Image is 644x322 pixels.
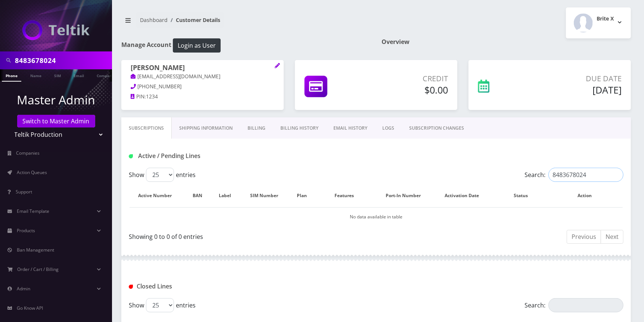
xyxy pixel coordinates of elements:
[17,227,35,234] span: Products
[22,20,90,40] img: Teltik Production
[555,185,623,206] th: Action: activate to sort column ascending
[273,117,326,139] a: Billing History
[240,117,273,139] a: Billing
[2,69,21,82] a: Phone
[369,84,448,95] h5: $0.00
[171,41,221,49] a: Login as User
[17,208,49,214] span: Email Template
[129,229,371,241] div: Showing 0 to 0 of 0 entries
[27,69,45,81] a: Name
[369,73,448,84] p: Credit
[17,305,43,311] span: Go Know API
[529,84,622,95] h5: [DATE]
[168,16,220,24] li: Customer Details
[375,117,402,139] a: LOGS
[129,298,196,312] label: Show entries
[129,168,196,182] label: Show entries
[138,83,182,90] span: [PHONE_NUMBER]
[15,53,110,67] input: Search in Company
[566,7,631,38] button: Brite X
[597,16,614,22] h2: Brite X
[93,69,118,81] a: Company
[529,73,622,84] p: Due Date
[129,285,133,289] img: Closed Lines
[402,117,472,139] a: SUBSCRIPTION CHANGES
[18,266,59,272] span: Order / Cart / Billing
[17,115,95,127] a: Switch to Master Admin
[131,64,274,73] h1: [PERSON_NAME]
[16,150,40,156] span: Companies
[172,117,240,139] a: Shipping Information
[140,16,168,23] a: Dashboard
[146,93,158,100] span: 1234
[189,185,214,206] th: BAN: activate to sort column ascending
[378,185,436,206] th: Port-In Number: activate to sort column ascending
[215,185,243,206] th: Label: activate to sort column ascending
[129,283,286,290] h1: Closed Lines
[436,185,495,206] th: Activation Date: activate to sort column ascending
[131,93,146,101] a: PIN:
[548,168,623,182] input: Search:
[525,298,623,312] label: Search:
[244,185,292,206] th: SIM Number: activate to sort column ascending
[17,247,54,253] span: Ban Management
[17,169,47,176] span: Action Queues
[16,189,32,195] span: Support
[70,69,88,81] a: Email
[17,285,30,292] span: Admin
[129,154,133,158] img: Active / Pending Lines
[146,298,174,312] select: Showentries
[50,69,65,81] a: SIM
[319,185,377,206] th: Features: activate to sort column ascending
[130,185,188,206] th: Active Number: activate to sort column ascending
[121,117,172,139] a: Subscriptions
[567,230,601,244] a: Previous
[173,38,221,53] button: Login as User
[601,230,623,244] a: Next
[525,168,623,182] label: Search:
[121,12,371,34] nav: breadcrumb
[146,168,174,182] select: Showentries
[293,185,318,206] th: Plan: activate to sort column ascending
[382,38,631,45] h1: Overview
[326,117,375,139] a: EMAIL HISTORY
[548,298,623,312] input: Search:
[129,152,286,160] h1: Active / Pending Lines
[495,185,554,206] th: Status: activate to sort column ascending
[121,38,371,53] h1: Manage Account
[131,73,221,80] a: [EMAIL_ADDRESS][DOMAIN_NAME]
[130,207,623,226] td: No data available in table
